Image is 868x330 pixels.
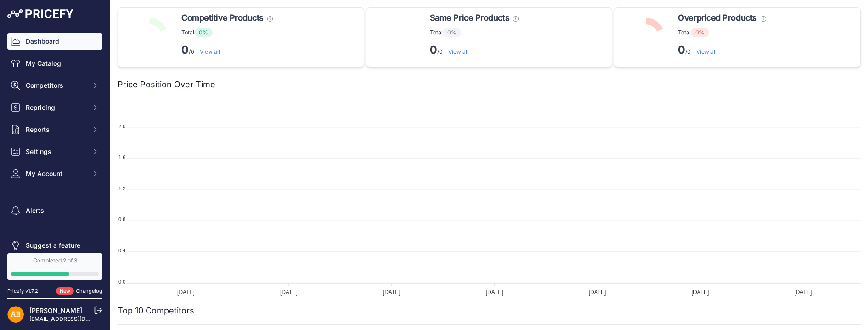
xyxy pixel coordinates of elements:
[430,43,437,57] strong: 0
[56,287,74,295] span: New
[7,33,102,50] a: Dashboard
[118,216,125,222] tspan: 0.8
[678,43,685,57] strong: 0
[26,169,86,178] span: My Account
[26,147,86,156] span: Settings
[7,121,102,138] button: Reports
[696,48,716,55] a: View all
[589,289,606,296] tspan: [DATE]
[26,103,86,112] span: Repricing
[7,287,38,295] div: Pricefy v1.7.2
[7,33,102,254] nav: Sidebar
[692,289,709,296] tspan: [DATE]
[7,202,102,219] a: Alerts
[29,307,82,314] a: [PERSON_NAME]
[26,81,86,90] span: Competitors
[678,43,766,57] p: /0
[7,253,102,280] a: Completed 2 of 3
[430,43,519,57] p: /0
[26,125,86,134] span: Reports
[678,28,766,37] p: Total
[200,48,220,55] a: View all
[181,43,273,57] p: /0
[7,55,102,72] a: My Catalog
[678,11,756,24] span: Overpriced Products
[118,154,125,160] tspan: 1.6
[7,99,102,116] button: Repricing
[181,11,264,24] span: Competitive Products
[118,78,215,91] h2: Price Position Over Time
[280,289,298,296] tspan: [DATE]
[76,288,102,294] a: Changelog
[430,11,509,24] span: Same Price Products
[383,289,400,296] tspan: [DATE]
[7,165,102,182] button: My Account
[194,28,213,37] span: 0%
[486,289,503,296] tspan: [DATE]
[443,28,461,37] span: 0%
[448,48,468,55] a: View all
[118,279,125,284] tspan: 0.0
[11,257,99,264] div: Completed 2 of 3
[118,186,125,191] tspan: 1.2
[7,77,102,94] button: Competitors
[7,143,102,160] button: Settings
[181,43,189,57] strong: 0
[430,28,519,37] p: Total
[118,248,125,253] tspan: 0.4
[181,28,273,37] p: Total
[7,237,102,254] a: Suggest a feature
[794,289,812,296] tspan: [DATE]
[177,289,195,296] tspan: [DATE]
[29,315,125,322] a: [EMAIL_ADDRESS][DOMAIN_NAME]
[7,9,73,18] img: Pricefy Logo
[691,28,709,37] span: 0%
[118,124,125,129] tspan: 2.0
[118,304,194,317] h2: Top 10 Competitors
